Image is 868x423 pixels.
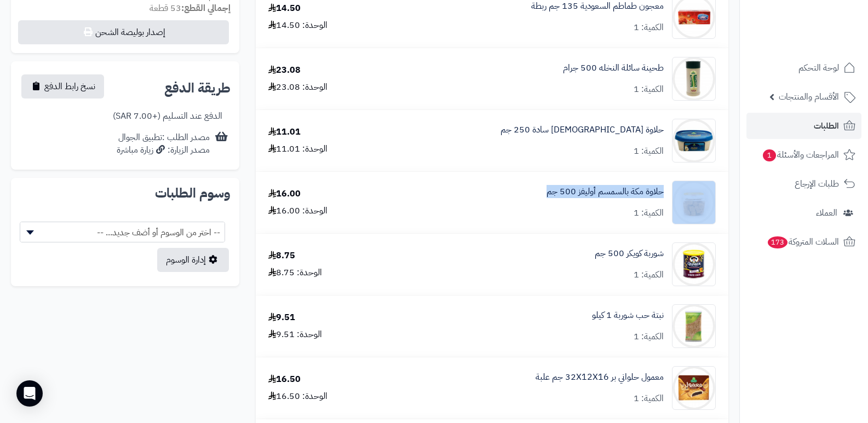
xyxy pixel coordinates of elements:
[268,266,322,279] div: الوحدة: 8.75
[181,2,231,15] strong: إجمالي القطع:
[157,248,229,272] a: إدارة الوسوم
[592,309,664,322] a: نبتة حب شوربة 1 كيلو
[44,80,95,93] span: نسخ رابط الدفع
[18,20,229,44] button: إصدار بوليصة الشحن
[634,392,664,405] div: الكمية: 1
[672,366,715,410] img: 1673528946-1609774270_6281041269029-90x90.jpg
[746,55,861,81] a: لوحة التحكم
[595,247,664,260] a: شوربة كويكر 500 جم
[746,142,861,168] a: المراجعات والأسئلة1
[20,222,225,242] span: -- اختر من الوسوم أو أضف جديد... --
[816,205,837,221] span: العملاء
[672,242,715,286] img: 119542e1e14eaa09327ab415ea07cb715437-90x90.jpg
[268,2,301,15] div: 14.50
[268,143,327,155] div: الوحدة: 11.01
[268,64,301,77] div: 23.08
[746,229,861,255] a: السلات المتروكة173
[634,207,664,219] div: الكمية: 1
[268,250,295,262] div: 8.75
[795,176,839,192] span: طلبات الإرجاع
[536,371,664,384] a: معمول حلواني بر 32X12X16 جم علبة
[762,147,839,163] span: المراجعات والأسئلة
[634,145,664,158] div: الكمية: 1
[20,187,231,200] h2: وسوم الطلبات
[746,113,861,139] a: الطلبات
[268,126,301,138] div: 11.01
[746,200,861,226] a: العملاء
[634,269,664,281] div: الكمية: 1
[117,144,210,157] div: مصدر الزيارة: زيارة مباشرة
[547,186,664,198] a: حلاوة مكة بالسمسم أوليفز 500 جم
[767,234,839,250] span: السلات المتروكة
[268,311,295,324] div: 9.51
[113,110,222,123] div: الدفع عند التسليم (+7.00 SAR)
[563,62,664,74] a: طحينة سائلة النخله 500 جرام
[268,19,327,32] div: الوحدة: 14.50
[763,149,776,161] span: 1
[768,236,787,248] span: 173
[164,82,231,95] h2: طريقة الدفع
[20,222,225,243] span: -- اختر من الوسوم أو أضف جديد... --
[268,373,301,386] div: 16.50
[268,328,322,341] div: الوحدة: 9.51
[634,83,664,96] div: الكمية: 1
[672,181,715,224] img: 1664443948-d1149d2d-5292-4799-aaab-c46e6b643638-thumbnail-770x770-70-90x90.jpg
[268,188,301,200] div: 16.00
[150,2,231,15] small: 53 قطعة
[268,205,327,217] div: الوحدة: 16.00
[268,390,327,403] div: الوحدة: 16.50
[21,74,104,98] button: نسخ رابط الدفع
[779,89,839,105] span: الأقسام والمنتجات
[798,60,839,76] span: لوحة التحكم
[672,304,715,348] img: 1664458995-%D8%AD%D8%A8%20%D8%B4%D9%88%D8%B1%D8%A8%D8%A9-90x90.jpeg
[814,118,839,134] span: الطلبات
[268,81,327,94] div: الوحدة: 23.08
[672,57,715,101] img: 2046e3ccd1ec71c4b2d1e1276e9458c17b4e-90x90.jpg
[117,131,210,157] div: مصدر الطلب :تطبيق الجوال
[672,119,715,163] img: 1674485184-1551383753356848599-6281041005511-90x90.jpg
[746,171,861,197] a: طلبات الإرجاع
[634,21,664,34] div: الكمية: 1
[16,380,43,407] div: Open Intercom Messenger
[501,124,664,136] a: حلاوة [DEMOGRAPHIC_DATA] سادة 250 جم
[634,331,664,343] div: الكمية: 1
